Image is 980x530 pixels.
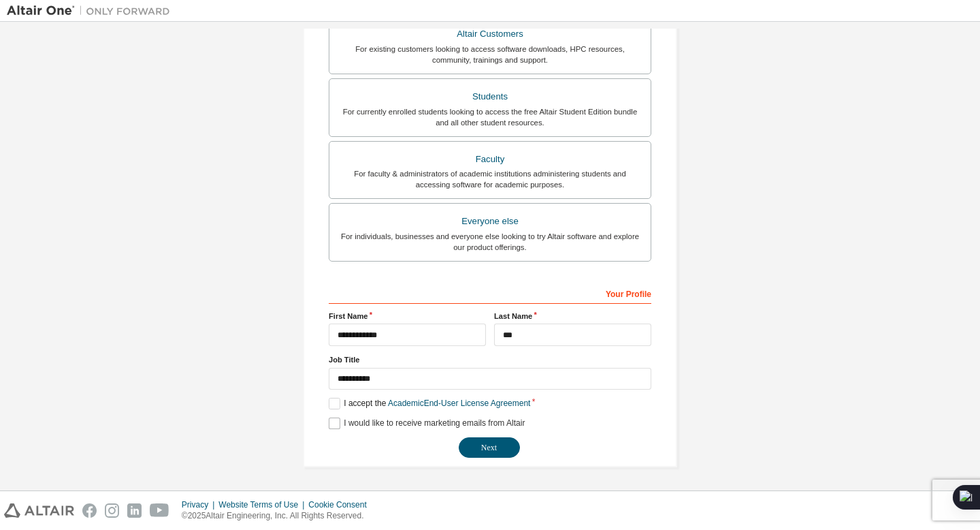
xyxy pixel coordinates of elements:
[338,168,642,190] div: For faculty & administrators of academic institutions administering students and accessing softwa...
[182,510,375,522] p: © 2025 Altair Engineering, Inc. All Rights Reserved.
[338,231,642,253] div: For individuals, businesses and everyone else looking to try Altair software and explore our prod...
[338,25,642,44] div: Altair Customers
[329,311,486,322] label: First Name
[338,106,642,128] div: For currently enrolled students looking to access the free Altair Student Edition bundle and all ...
[7,4,177,18] img: Altair One
[329,282,651,304] div: Your Profile
[338,212,642,231] div: Everyone else
[329,398,530,409] label: I accept the
[105,503,119,518] img: instagram.svg
[329,354,651,365] label: Job Title
[127,503,142,518] img: linkedin.svg
[4,503,74,518] img: altair_logo.svg
[338,44,642,65] div: For existing customers looking to access software downloads, HPC resources, community, trainings ...
[388,399,530,408] a: Academic End-User License Agreement
[308,499,374,510] div: Cookie Consent
[82,503,97,518] img: facebook.svg
[150,503,169,518] img: youtube.svg
[459,437,520,458] button: Next
[338,150,642,169] div: Faculty
[329,418,525,429] label: I would like to receive marketing emails from Altair
[182,499,218,510] div: Privacy
[218,499,308,510] div: Website Terms of Use
[338,87,642,106] div: Students
[494,311,651,322] label: Last Name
